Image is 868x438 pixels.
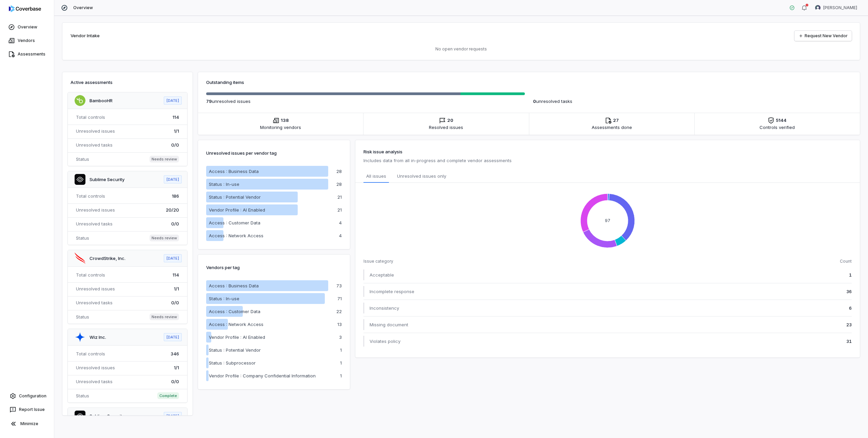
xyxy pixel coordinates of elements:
[209,232,263,239] p: Access : Network Access
[3,417,51,431] button: Minimize
[1,35,53,47] a: Vendors
[363,156,852,165] p: Includes data from all in-progress and complete vendor assessments
[209,321,263,328] p: Access : Network Access
[209,282,259,289] p: Access : Business Data
[209,168,259,175] p: Access : Business Data
[71,32,100,39] h2: Vendor Intake
[336,309,342,314] p: 22
[592,124,632,131] span: Assessments done
[90,177,124,182] a: Sublime Security
[370,271,394,278] span: Acceptable
[206,263,240,272] p: Vendors per tag
[206,98,525,105] p: unresolved issue s
[397,173,446,180] span: Unresolved issues only
[533,98,536,104] span: 0
[447,117,453,124] span: 20
[339,335,342,340] p: 3
[206,148,277,158] p: Unresolved issues per vendor tag
[815,5,821,10] img: Mike Lewis avatar
[363,259,393,264] span: Issue category
[71,79,184,86] h3: Active assessments
[340,361,342,365] p: 1
[370,338,400,345] span: Violates policy
[90,334,106,340] a: Wiz Inc.
[209,295,239,302] p: Status : In-use
[73,5,93,10] span: Overview
[3,390,51,402] a: Configuration
[429,124,463,131] span: Resolved issues
[533,98,852,105] p: unresolved task s
[370,288,414,295] span: Incomplete response
[209,359,256,366] p: Status : Subprocessor
[366,173,386,179] span: All issues
[613,117,619,124] span: 27
[849,305,852,311] span: 6
[209,347,261,353] p: Status : Potential Vendor
[336,284,342,288] p: 73
[1,48,53,60] a: Assessments
[71,46,852,52] p: No open vendor requests
[209,194,261,200] p: Status : Potential Vendor
[3,403,51,416] button: Report Issue
[90,98,113,103] a: BambooHR
[90,256,125,261] a: CrowdStrike, Inc.
[337,297,342,301] p: 71
[209,334,265,341] p: Vendor Profile : AI Enabled
[840,259,852,264] span: Count
[339,221,342,225] p: 4
[209,219,260,226] p: Access : Customer Data
[340,348,342,352] p: 1
[336,169,342,174] p: 28
[811,3,861,13] button: Mike Lewis avatar[PERSON_NAME]
[823,5,857,10] span: [PERSON_NAME]
[9,5,41,12] img: logo-D7KZi-bG.svg
[339,234,342,238] p: 4
[281,117,289,124] span: 138
[605,218,610,223] text: 97
[846,321,852,328] span: 23
[337,322,342,327] p: 13
[794,31,852,41] a: Request New Vendor
[209,372,316,379] p: Vendor Profile : Company Confidential Information
[209,181,239,188] p: Status : In-use
[206,98,212,104] span: 79
[209,206,265,213] p: Vendor Profile : AI Enabled
[759,124,795,131] span: Controls verified
[849,271,852,278] span: 1
[846,338,852,345] span: 31
[90,413,124,419] a: Sublime Security
[363,148,852,155] h3: Risk issue analysis
[337,208,342,212] p: 21
[260,124,301,131] span: Monitoring vendors
[336,182,342,187] p: 28
[337,195,342,199] p: 21
[1,21,53,33] a: Overview
[370,305,399,311] span: Inconsistency
[206,79,852,86] h3: Outstanding items
[209,308,260,315] p: Access : Customer Data
[846,288,852,295] span: 36
[370,321,408,328] span: Missing document
[340,374,342,378] p: 1
[776,117,787,124] span: 5144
